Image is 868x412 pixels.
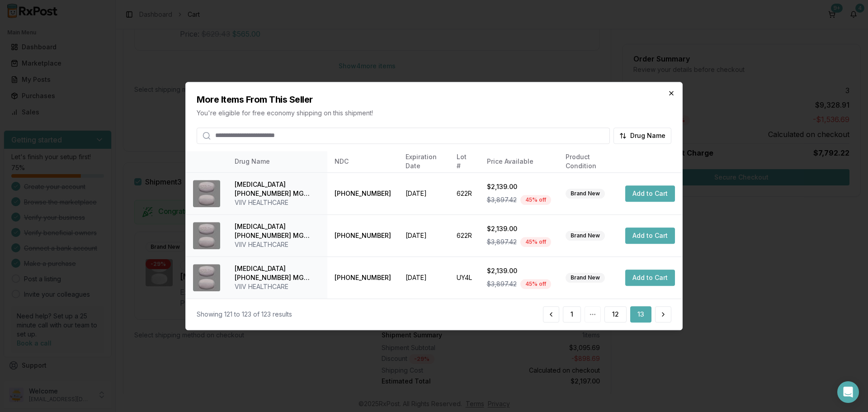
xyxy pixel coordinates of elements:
div: VIIV HEALTHCARE [235,282,320,291]
button: Add to Cart [625,270,675,286]
td: [PHONE_NUMBER] [327,215,398,257]
div: Brand New [566,189,605,199]
img: Triumeq 600-50-300 MG TABS [193,264,220,291]
td: 622R [449,215,479,257]
button: Add to Cart [625,227,675,244]
div: $2,139.00 [487,182,551,191]
div: [MEDICAL_DATA] [PHONE_NUMBER] MG TABS [235,264,320,282]
th: Lot # [449,151,479,173]
span: $3,897.42 [487,195,517,204]
div: 45 % off [520,237,551,247]
td: [PHONE_NUMBER] [327,173,398,215]
div: VIIV HEALTHCARE [235,198,320,207]
button: Add to Cart [625,185,675,202]
span: Drug Name [630,131,665,140]
div: VIIV HEALTHCARE [235,240,320,249]
button: 12 [604,306,627,322]
img: Triumeq 600-50-300 MG TABS [193,222,220,249]
th: Expiration Date [398,151,450,173]
img: Triumeq 600-50-300 MG TABS [193,180,220,207]
th: Product Condition [558,151,618,173]
p: You're eligible for free economy shipping on this shipment! [197,109,671,118]
div: 45 % off [520,279,551,289]
td: [DATE] [398,215,450,257]
td: UY4L [449,257,479,299]
div: Showing 121 to 123 of 123 results [197,310,292,319]
div: Brand New [566,273,605,283]
td: [DATE] [398,257,450,299]
div: $2,139.00 [487,224,551,233]
td: 622R [449,173,479,215]
span: $3,897.42 [487,279,517,289]
div: [MEDICAL_DATA] [PHONE_NUMBER] MG TABS [235,180,320,198]
button: Drug Name [613,128,671,144]
td: [DATE] [398,173,450,215]
h2: More Items From This Seller [197,93,671,106]
button: 1 [563,306,581,322]
div: 45 % off [520,195,551,205]
th: Drug Name [227,151,327,173]
div: $2,139.00 [487,266,551,275]
span: $3,897.42 [487,237,517,246]
button: 13 [630,306,651,322]
div: Brand New [566,231,605,241]
th: NDC [327,151,398,173]
td: [PHONE_NUMBER] [327,257,398,299]
div: [MEDICAL_DATA] [PHONE_NUMBER] MG TABS [235,222,320,240]
th: Price Available [480,151,558,173]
